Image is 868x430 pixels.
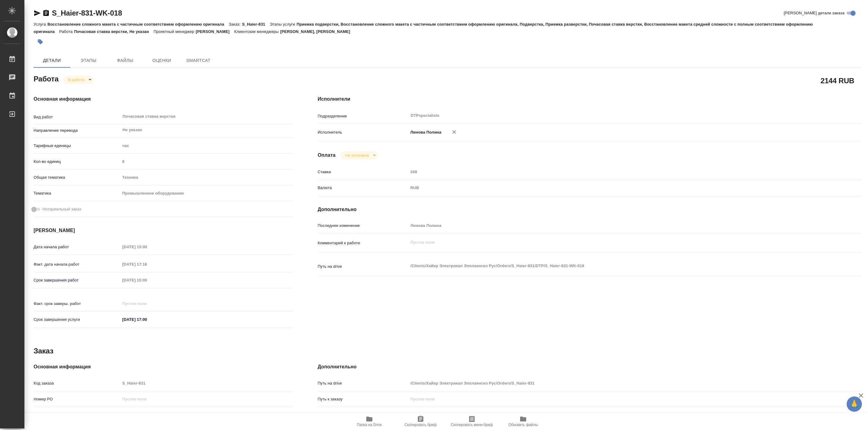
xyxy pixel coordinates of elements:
p: Этапы услуги [270,22,297,27]
span: Детали [37,57,67,64]
input: Пустое поле [120,410,293,419]
h4: Дополнительно [318,363,861,371]
p: Срок завершения услуги [34,317,120,323]
p: [PERSON_NAME], [PERSON_NAME] [280,29,355,34]
button: Добавить тэг [34,35,47,48]
p: Вид услуги [34,412,120,418]
span: Нотариальный заказ [42,206,81,212]
h4: Дополнительно [318,206,861,213]
p: Валюта [318,185,408,191]
p: Факт. срок заверш. работ [34,301,120,307]
span: Скопировать мини-бриф [451,423,493,427]
div: Промышленное оборудование [120,188,293,199]
p: Почасовая ставка верстки, Не указан [74,29,154,34]
span: [PERSON_NAME] детали заказа [784,10,844,16]
input: Пустое поле [408,221,816,230]
span: Скопировать бриф [404,423,436,427]
p: Путь на drive [318,380,408,386]
a: S_Haier-831 (1) [435,413,464,417]
a: S_Haier-831-WK-018 [52,9,122,17]
input: Пустое поле [120,242,174,251]
button: Скопировать ссылку [42,9,50,17]
p: Срок завершения работ [34,277,120,283]
p: Исполнитель [318,129,408,135]
p: S_Haier-831 [242,22,270,27]
p: [PERSON_NAME] [196,29,234,34]
div: час [120,141,293,151]
p: Тарифные единицы [34,143,120,149]
p: Услуга [34,22,47,27]
p: Подразделение [318,113,408,119]
input: Пустое поле [120,395,293,403]
h2: Работа [34,73,59,84]
input: Пустое поле [408,167,816,176]
textarea: /Clients/Хайер Электрикал Эпплаенсиз Рус/Orders/S_Haier-831/DTP/S_Haier-831-WK-018 [408,261,816,271]
button: Скопировать ссылку для ЯМессенджера [34,9,41,17]
p: Комментарий к работе [318,240,408,246]
input: ✎ Введи что-нибудь [120,315,174,324]
p: Проектный менеджер [154,29,196,34]
input: Пустое поле [120,299,174,308]
a: S_Haier-831, [408,413,433,417]
p: Кол-во единиц [34,159,120,165]
input: Пустое поле [408,379,816,388]
div: Техника [120,172,293,183]
p: Путь к заказу [318,396,408,402]
p: Путь на drive [318,263,408,270]
input: Пустое поле [408,395,816,403]
h2: 2144 RUB [821,75,854,86]
p: Заказ: [229,22,242,27]
p: Направление перевода [34,127,120,134]
h2: Заказ [34,346,53,356]
p: Проекты Smartcat [318,412,408,418]
p: Код заказа [34,380,120,386]
button: Папка на Drive [344,413,395,430]
span: SmartCat [184,57,213,64]
p: Вид работ [34,114,120,120]
p: Тематика [34,190,120,196]
h4: Оплата [318,152,336,159]
p: Восстановление сложного макета с частичным соответствием оформлению оригинала [47,22,229,27]
span: Оценки [147,57,176,64]
p: Ставка [318,169,408,175]
input: Пустое поле [120,276,174,285]
button: Скопировать бриф [395,413,446,430]
p: Факт. дата начала работ [34,261,120,267]
button: 🙏 [847,396,862,412]
h4: Исполнители [318,95,861,103]
p: Клиентские менеджеры [234,29,280,34]
p: Работа [59,29,74,34]
button: Обновить файлы [497,413,549,430]
div: В работе [63,76,94,84]
button: Удалить исполнителя [447,125,461,139]
input: Пустое поле [120,260,174,269]
p: Последнее изменение [318,223,408,229]
p: Дата начала работ [34,244,120,250]
button: В работе [66,77,86,82]
h4: Основная информация [34,363,293,371]
div: RUB [408,183,816,193]
span: 🙏 [849,398,859,410]
p: Линова Полина [408,129,442,135]
button: Скопировать мини-бриф [446,413,497,430]
input: Пустое поле [120,157,293,166]
p: Общая тематика [34,174,120,181]
div: В работе [340,151,378,159]
input: Пустое поле [120,379,293,388]
h4: Основная информация [34,95,293,103]
p: Приемка подверстки, Восстановление сложного макета с частичным соответствием оформлению оригинала... [34,22,813,34]
span: Папка на Drive [357,423,382,427]
span: Этапы [74,57,103,64]
h4: [PERSON_NAME] [34,227,293,234]
p: Номер РО [34,396,120,402]
button: Не оплачена [343,153,371,158]
span: Файлы [110,57,140,64]
span: Обновить файлы [508,423,538,427]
